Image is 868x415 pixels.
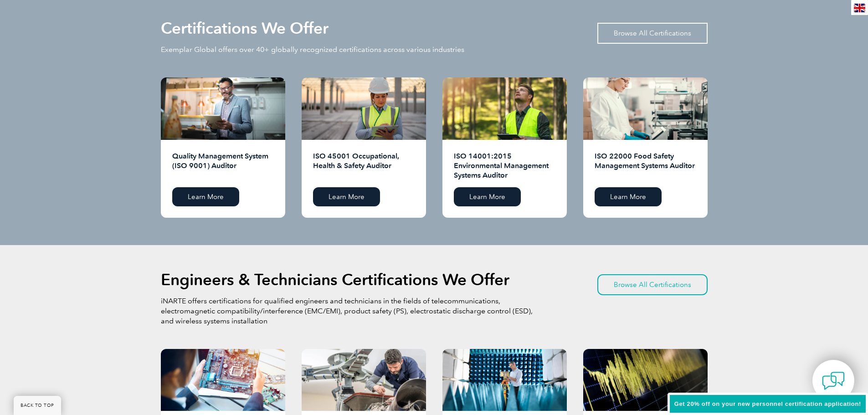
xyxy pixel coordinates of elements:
[597,23,708,44] a: Browse All Certifications
[313,187,380,206] a: Learn More
[313,151,415,180] h2: ISO 45001 Occupational, Health & Safety Auditor
[597,274,708,295] a: Browse All Certifications
[14,396,61,415] a: BACK TO TOP
[161,272,509,287] h2: Engineers & Technicians Certifications We Offer
[172,151,274,180] h2: Quality Management System (ISO 9001) Auditor
[172,187,239,206] a: Learn More
[454,187,521,206] a: Learn More
[161,45,464,55] p: Exemplar Global offers over 40+ globally recognized certifications across various industries
[161,21,329,36] h2: Certifications We Offer
[454,151,555,180] h2: ISO 14001:2015 Environmental Management Systems Auditor
[161,296,534,326] p: iNARTE offers certifications for qualified engineers and technicians in the fields of telecommuni...
[595,187,662,206] a: Learn More
[674,400,861,407] span: Get 20% off on your new personnel certification application!
[822,369,845,392] img: contact-chat.png
[854,4,865,12] img: en
[595,151,696,180] h2: ISO 22000 Food Safety Management Systems Auditor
